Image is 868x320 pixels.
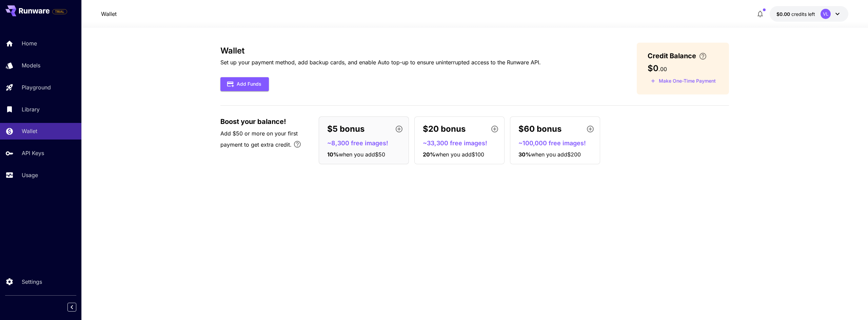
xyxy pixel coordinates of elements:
[52,7,67,16] span: Add your payment card to enable full platform functionality.
[327,123,364,135] p: $5 bonus
[53,9,67,14] span: TRIAL
[22,171,38,179] p: Usage
[22,278,42,286] p: Settings
[435,151,484,158] span: when you add $100
[518,123,561,135] p: $60 bonus
[220,46,541,56] h3: Wallet
[327,138,406,148] p: ~8,300 free images!
[73,301,81,313] div: Collapse sidebar
[423,151,435,158] span: 20 %
[101,10,117,18] a: Wallet
[791,11,815,17] span: credits left
[648,63,658,73] span: $0
[339,151,385,158] span: when you add $50
[22,149,44,157] p: API Keys
[518,138,597,148] p: ~100,000 free images!
[776,11,791,17] span: $0.00
[220,130,298,148] span: Add $50 or more on your first payment to get extra credit.
[22,127,37,135] p: Wallet
[518,151,531,158] span: 30 %
[696,52,710,60] button: Enter your card details and choose an Auto top-up amount to avoid service interruptions. We'll au...
[101,10,117,18] nav: breadcrumb
[770,6,848,22] button: $0.00VL
[531,151,581,158] span: when you add $200
[22,83,51,91] p: Playground
[776,10,815,18] div: $0.00
[220,58,541,66] p: Set up your payment method, add backup cards, and enable Auto top-up to ensure uninterrupted acce...
[220,77,269,91] button: Add Funds
[648,76,719,86] button: Make a one-time, non-recurring payment
[423,123,466,135] p: $20 bonus
[648,51,696,61] span: Credit Balance
[220,116,286,127] span: Boost your balance!
[423,138,501,148] p: ~33,300 free images!
[658,66,667,72] span: . 00
[291,137,304,151] button: Bonus applies only to your first payment, up to 30% on the first $1,000.
[327,151,339,158] span: 10 %
[22,61,40,69] p: Models
[67,303,76,312] button: Collapse sidebar
[22,39,37,47] p: Home
[821,9,831,19] div: VL
[22,105,40,113] p: Library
